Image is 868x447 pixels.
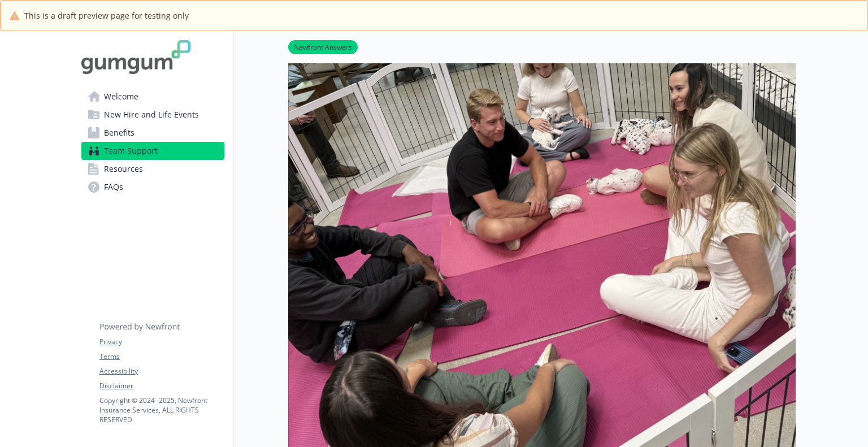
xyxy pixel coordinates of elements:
span: FAQs [104,178,123,196]
a: Welcome [81,88,224,106]
span: Benefits [104,124,134,142]
span: Welcome [104,88,138,106]
p: Copyright © 2024 - 2025 , Newfront Insurance Services, ALL RIGHTS RESERVED [99,396,224,424]
a: Newfront Answers [288,41,358,52]
a: New Hire and Life Events [81,106,224,124]
a: FAQs [81,178,224,196]
span: New Hire and Life Events [104,106,199,124]
a: Disclaimer [99,381,224,391]
span: This is a draft preview page for testing only [24,10,189,21]
a: Terms [99,351,224,362]
span: Resources [104,160,143,178]
a: Accessibility [99,366,224,376]
span: Team Support [104,142,158,160]
a: Resources [81,160,224,178]
a: Team Support [81,142,224,160]
a: Benefits [81,124,224,142]
a: Privacy [99,337,224,347]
